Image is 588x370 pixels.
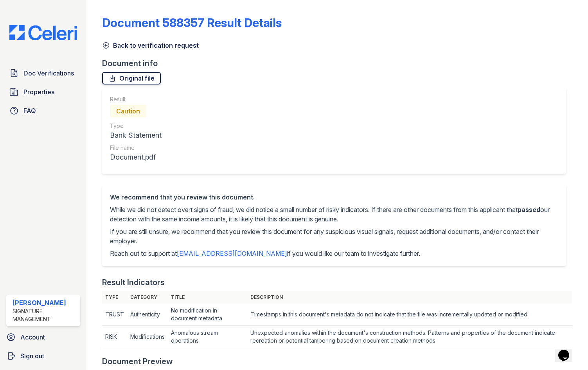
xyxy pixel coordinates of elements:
div: File name [110,144,162,152]
iframe: chat widget [555,339,580,362]
span: Account [20,332,45,342]
p: While we did not detect overt signs of fraud, we did notice a small number of risky indicators. I... [110,205,558,224]
a: Back to verification request [102,41,199,50]
td: Anomalous stream operations [168,326,247,348]
span: Doc Verifications [23,68,74,78]
div: Caution [110,105,146,117]
div: Document info [102,58,572,69]
td: Timestamps in this document's metadata do not indicate that the file was incrementally updated or... [247,304,572,326]
div: Bank Statement [110,130,162,141]
div: Result Indicators [102,277,165,288]
p: If you are still unsure, we recommend that you review this document for any suspicious visual sig... [110,227,558,246]
span: Properties [23,87,54,97]
th: Type [102,291,127,304]
a: FAQ [6,103,80,119]
div: Document Preview [102,356,173,367]
img: CE_Logo_Blue-a8612792a0a2168367f1c8372b55b34899dd931a85d93a1a3d3e32e68fde9ad4.png [3,25,83,40]
span: FAQ [23,106,36,115]
th: Title [168,291,247,304]
p: Reach out to support at if you would like our team to investigate further. [110,249,558,258]
div: [PERSON_NAME] [13,298,77,307]
th: Category [127,291,168,304]
div: Document.pdf [110,152,162,163]
a: Doc Verifications [6,65,80,81]
span: passed [518,206,540,214]
td: Unexpected anomalies within the document's construction methods. Patterns and properties of the d... [247,326,572,348]
a: Original file [102,72,161,84]
div: Type [110,122,162,130]
td: Authenticity [127,304,168,326]
div: Result [110,95,162,103]
div: Signature Management [13,307,77,323]
div: We recommend that you review this document. [110,192,558,202]
td: No modification in document metadata [168,304,247,326]
span: Sign out [20,351,44,361]
td: RISK [102,326,127,348]
td: Modifications [127,326,168,348]
a: [EMAIL_ADDRESS][DOMAIN_NAME] [177,250,287,257]
a: Properties [6,84,80,100]
a: Document 588357 Result Details [102,16,282,30]
td: TRUST [102,304,127,326]
a: Account [3,329,83,345]
a: Sign out [3,348,83,364]
th: Description [247,291,572,304]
